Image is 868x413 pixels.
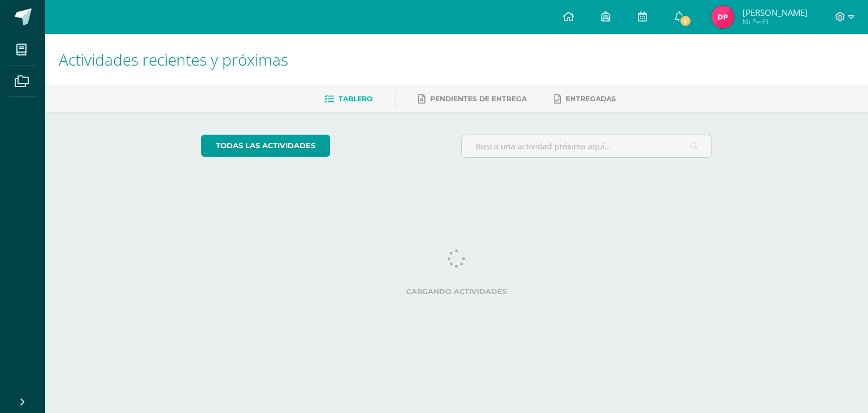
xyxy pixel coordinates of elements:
[711,6,734,28] img: 59f2ec22ffdda252c69cec5c330313cb.png
[430,94,527,103] span: Pendientes de entrega
[743,7,808,18] span: [PERSON_NAME]
[462,135,712,157] input: Busca una actividad próxima aquí...
[338,94,372,103] span: Tablero
[59,49,288,70] span: Actividades recientes y próximas
[201,135,330,157] a: todas las Actividades
[324,90,372,108] a: Tablero
[418,90,527,108] a: Pendientes de entrega
[679,15,692,27] span: 5
[566,94,616,103] span: Entregadas
[554,90,616,108] a: Entregadas
[201,287,713,296] label: Cargando actividades
[743,17,808,27] span: Mi Perfil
